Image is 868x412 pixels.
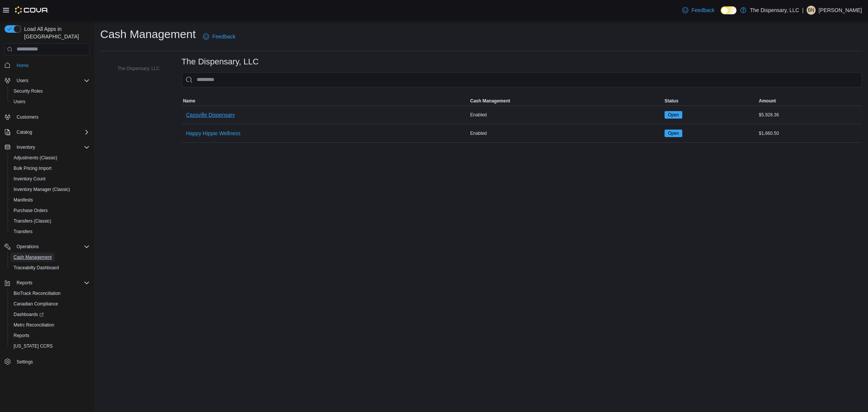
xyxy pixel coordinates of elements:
[469,110,663,119] div: Enabled
[11,153,90,162] span: Adjustments (Classic)
[11,320,90,330] span: Metrc Reconciliation
[14,176,46,182] span: Inventory Count
[11,253,90,262] span: Cash Management
[819,6,862,15] p: [PERSON_NAME]
[11,342,56,351] a: [US_STATE] CCRS
[14,76,90,85] span: Users
[750,6,799,15] p: The Dispensary, LLC
[8,86,93,96] button: Security Roles
[14,254,52,260] span: Cash Management
[11,299,61,308] a: Canadian Compliance
[17,114,38,120] span: Customers
[11,342,90,351] span: Washington CCRS
[8,226,93,237] button: Transfers
[183,107,238,122] button: Cassville Dispensary
[11,97,90,106] span: Users
[808,6,815,15] span: BN
[17,78,28,84] span: Users
[5,57,90,387] nav: Complex example
[118,66,160,72] span: The Dispensary, LLC
[663,96,757,105] button: Status
[183,126,243,141] button: Happy Hippie Wellness
[8,330,93,341] button: Reports
[14,128,35,137] button: Catalog
[14,88,43,94] span: Security Roles
[2,127,93,137] button: Catalog
[11,320,57,330] a: Metrc Reconciliation
[8,153,93,163] button: Adjustments (Classic)
[14,197,33,203] span: Manifests
[14,143,90,152] span: Inventory
[15,6,49,14] img: Cova
[759,98,776,104] span: Amount
[14,278,35,287] button: Reports
[8,205,93,216] button: Purchase Orders
[8,184,93,195] button: Inventory Manager (Classic)
[665,111,682,119] span: Open
[14,155,57,161] span: Adjustments (Classic)
[11,217,54,226] a: Transfers (Classic)
[14,333,29,339] span: Reports
[14,61,32,70] a: Home
[17,244,39,250] span: Operations
[11,227,90,236] span: Transfers
[14,278,90,287] span: Reports
[11,87,46,96] a: Security Roles
[14,76,31,85] button: Users
[8,174,93,184] button: Inventory Count
[14,357,36,366] a: Settings
[14,186,70,192] span: Inventory Manager (Classic)
[2,111,93,122] button: Customers
[8,252,93,262] button: Cash Management
[11,331,32,340] a: Reports
[14,301,58,307] span: Canadian Compliance
[17,63,29,69] span: Home
[11,174,90,183] span: Inventory Count
[182,96,469,105] button: Name
[14,143,38,152] button: Inventory
[11,185,90,194] span: Inventory Manager (Classic)
[11,331,90,340] span: Reports
[8,288,93,299] button: BioTrack Reconciliation
[186,111,235,119] span: Cassville Dispensary
[11,263,90,272] span: Traceabilty Dashboard
[14,208,48,214] span: Purchase Orders
[11,87,90,96] span: Security Roles
[14,322,54,328] span: Metrc Reconciliation
[11,195,90,204] span: Manifests
[11,263,62,272] a: Traceabilty Dashboard
[14,265,59,271] span: Traceabilty Dashboard
[14,229,32,235] span: Transfers
[2,356,93,367] button: Settings
[200,29,238,44] a: Feedback
[11,164,55,173] a: Bulk Pricing Import
[679,3,717,18] a: Feedback
[11,206,51,215] a: Purchase Orders
[100,27,196,42] h1: Cash Management
[691,6,714,14] span: Feedback
[11,153,60,162] a: Adjustments (Classic)
[757,96,862,105] button: Amount
[8,163,93,174] button: Bulk Pricing Import
[182,57,259,66] h3: The Dispensary, LLC
[8,299,93,309] button: Canadian Compliance
[2,241,93,252] button: Operations
[14,218,51,224] span: Transfers (Classic)
[212,33,235,40] span: Feedback
[8,195,93,205] button: Manifests
[14,113,41,122] a: Customers
[11,289,64,298] a: BioTrack Reconciliation
[11,253,55,262] a: Cash Management
[8,341,93,351] button: [US_STATE] CCRS
[469,96,663,105] button: Cash Management
[14,242,42,251] button: Operations
[14,61,90,70] span: Home
[2,60,93,71] button: Home
[721,6,737,14] input: Dark Mode
[807,6,816,15] div: Benjamin Nichols
[11,185,73,194] a: Inventory Manager (Classic)
[470,98,510,104] span: Cash Management
[11,195,36,204] a: Manifests
[107,64,163,73] button: The Dispensary, LLC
